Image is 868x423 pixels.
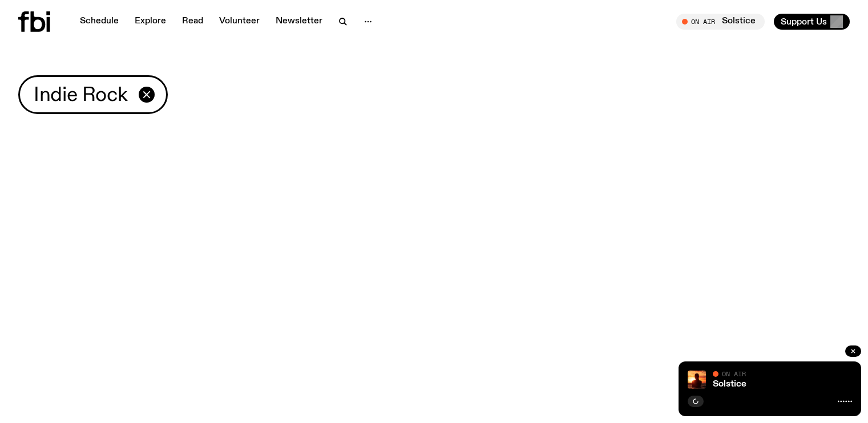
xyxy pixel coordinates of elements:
a: Read [175,14,210,30]
a: Schedule [73,14,126,30]
a: Newsletter [269,14,329,30]
img: A girl standing in the ocean as waist level, staring into the rise of the sun. [688,371,706,389]
span: Indie Rock [34,84,127,106]
a: Volunteer [212,14,267,30]
button: Support Us [774,14,850,30]
span: On Air [722,370,746,377]
a: Explore [128,14,173,30]
span: Support Us [781,17,827,27]
a: Solstice [713,380,746,389]
button: On AirSolstice [676,14,765,30]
